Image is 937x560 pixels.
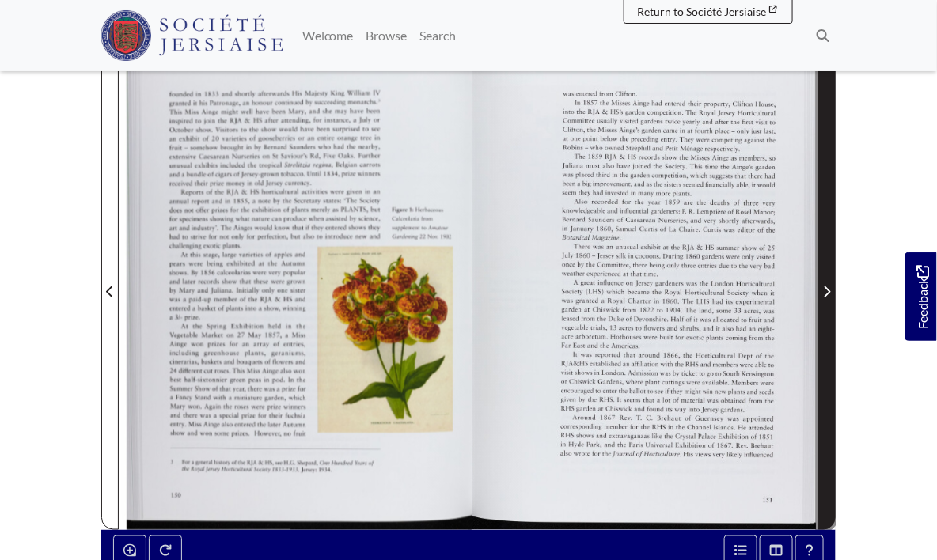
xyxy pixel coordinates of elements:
a: Browse [360,20,414,51]
span: copy [470,445,480,450]
a: Welcome [296,20,360,51]
img: Société Jersiaise [101,10,283,61]
a: Would you like to provide feedback? [905,252,937,341]
a: Search [414,20,463,51]
button: Next Page [818,35,836,530]
span: Feedback [913,265,932,329]
span: Return to Société Jersiaise [637,5,766,18]
a: Société Jersiaise logo [101,6,283,65]
span: parents [469,298,489,305]
span: Jersey [470,244,484,249]
span: were [471,280,481,286]
button: Previous Page [101,35,119,530]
